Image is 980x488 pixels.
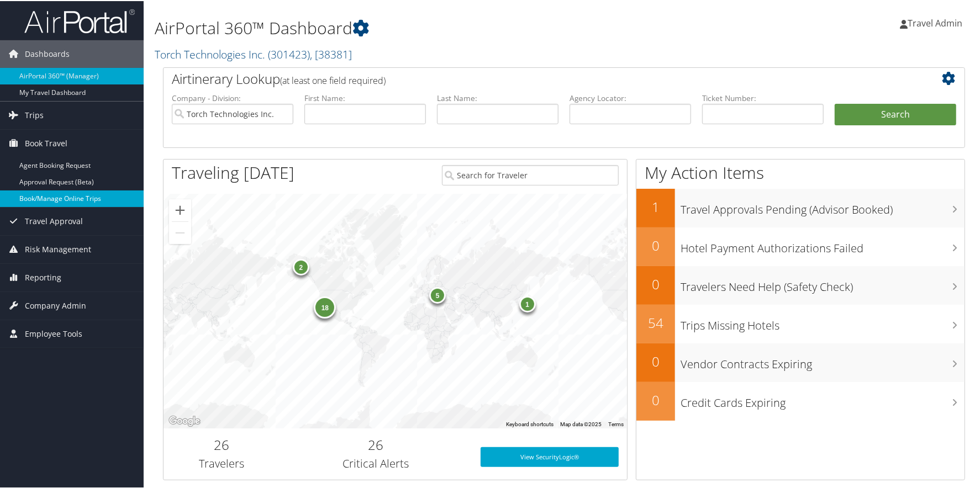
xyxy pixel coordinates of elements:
[636,342,965,381] a: 0Vendor Contracts Expiring
[506,420,554,427] button: Keyboard shortcuts
[681,195,965,216] h3: Travel Approvals Pending (Advisor Booked)
[681,311,965,332] h3: Trips Missing Hotels
[681,273,965,294] h3: Travelers Need Help (Safety Check)
[314,295,336,317] div: 18
[636,197,675,215] h2: 1
[25,235,91,262] span: Risk Management
[25,319,82,347] span: Employee Tools
[437,92,559,103] label: Last Name:
[900,6,973,39] a: Travel Admin
[519,295,536,311] div: 1
[636,390,675,409] h2: 0
[636,351,675,370] h2: 0
[25,291,86,319] span: Company Admin
[636,381,965,420] a: 0Credit Cards Expiring
[172,434,271,453] h2: 26
[681,350,965,371] h3: Vendor Contracts Expiring
[570,92,691,103] label: Agency Locator:
[608,420,624,426] a: Terms (opens in new tab)
[835,103,956,125] button: Search
[288,434,464,453] h2: 26
[636,226,965,265] a: 0Hotel Payment Authorizations Failed
[288,455,464,470] h3: Critical Alerts
[25,129,67,156] span: Book Travel
[169,221,191,243] button: Zoom out
[172,160,294,183] h1: Traveling [DATE]
[560,420,602,426] span: Map data ©2025
[155,46,352,61] a: Torch Technologies Inc.
[681,234,965,255] h3: Hotel Payment Authorizations Failed
[636,235,675,254] h2: 0
[25,263,61,290] span: Reporting
[908,16,962,28] span: Travel Admin
[166,413,203,427] img: Google
[636,265,965,304] a: 0Travelers Need Help (Safety Check)
[268,46,310,61] span: ( 301423 )
[636,274,675,293] h2: 0
[636,312,675,331] h2: 54
[310,46,352,61] span: , [ 38381 ]
[293,258,309,274] div: 2
[429,286,446,303] div: 5
[681,389,965,410] h3: Credit Cards Expiring
[304,92,426,103] label: First Name:
[172,92,293,103] label: Company - Division:
[166,413,203,427] a: Open this area in Google Maps (opens a new window)
[172,68,889,87] h2: Airtinerary Lookup
[702,92,824,103] label: Ticket Number:
[24,7,135,33] img: airportal-logo.png
[442,164,618,184] input: Search for Traveler
[155,15,700,39] h1: AirPortal 360™ Dashboard
[280,73,386,86] span: (at least one field required)
[25,100,44,128] span: Trips
[636,304,965,342] a: 54Trips Missing Hotels
[25,39,70,67] span: Dashboards
[481,446,619,466] a: View SecurityLogic®
[636,188,965,226] a: 1Travel Approvals Pending (Advisor Booked)
[636,160,965,183] h1: My Action Items
[169,198,191,220] button: Zoom in
[172,455,271,470] h3: Travelers
[25,206,83,234] span: Travel Approval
